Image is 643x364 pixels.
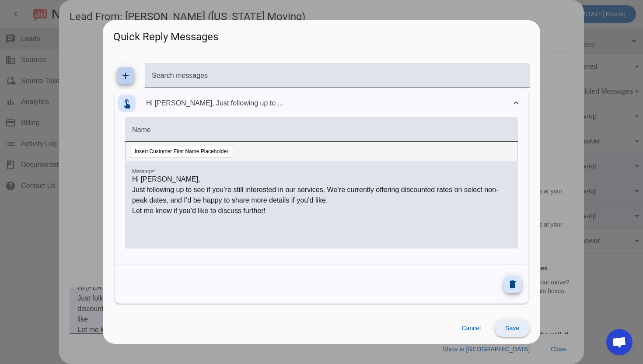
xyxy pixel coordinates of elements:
mat-label: Search messages [152,71,208,79]
span: Save [505,325,519,332]
mat-expansion-panel-header: Hi [PERSON_NAME], Just following up to ... [115,89,528,117]
p: Let me know if you’d like to discuss further! [132,206,511,216]
mat-icon: delete [507,279,518,290]
button: Save [495,319,530,337]
mat-label: Name [132,126,151,133]
mat-icon: touch_app [122,98,132,108]
div: Open chat [606,329,633,355]
div: Hi [PERSON_NAME], Just following up to ... [115,117,528,304]
p: Just following up to see if you’re still interested in our services. We’re currently offering dis... [132,185,511,206]
button: Insert Customer First Name Placeholder [130,146,233,158]
p: Hi [PERSON_NAME], [132,174,511,185]
mat-panel-description: Hi [PERSON_NAME], Just following up to ... [146,91,507,115]
button: Cancel [454,319,488,337]
mat-icon: add [120,70,131,81]
span: Cancel [461,325,481,332]
h2: Quick Reply Messages [103,20,540,49]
